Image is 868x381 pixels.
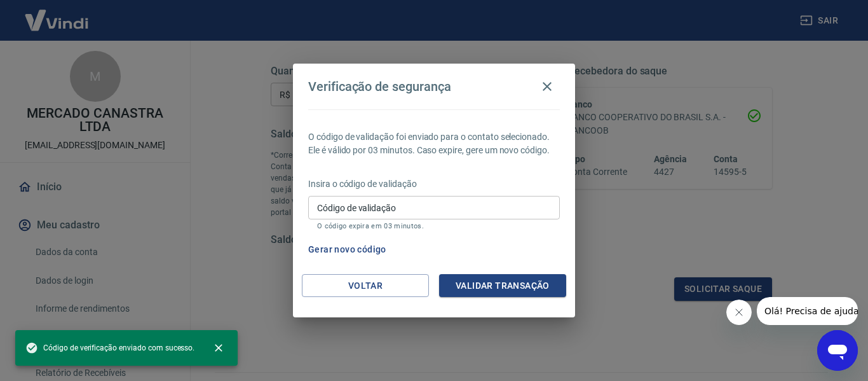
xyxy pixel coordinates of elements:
span: Olá! Precisa de ajuda? [8,9,107,19]
p: Insira o código de validação [308,177,560,191]
h4: Verificação de segurança [308,79,451,94]
button: Validar transação [439,274,566,298]
iframe: Botão para abrir a janela de mensagens [817,330,858,371]
p: O código de validação foi enviado para o contato selecionado. Ele é válido por 03 minutos. Caso e... [308,130,560,157]
p: O código expira em 03 minutos. [317,222,551,230]
iframe: Fechar mensagem [726,300,752,325]
span: Código de verificação enviado com sucesso. [25,342,194,354]
iframe: Mensagem da empresa [757,297,858,325]
button: Gerar novo código [303,238,391,261]
button: Voltar [302,274,429,298]
button: close [205,334,233,362]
